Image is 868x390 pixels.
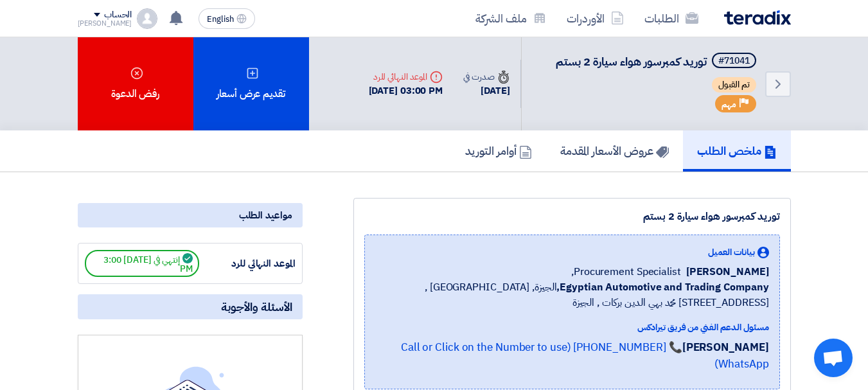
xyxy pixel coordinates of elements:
[463,70,509,84] div: صدرت في
[571,264,681,279] span: Procurement Specialist,
[546,130,683,172] a: عروض الأسعار المقدمة
[697,143,777,158] h5: ملخص الطلب
[465,143,532,158] h5: أوامر التوريد
[78,20,132,27] div: [PERSON_NAME]
[221,299,292,314] span: الأسئلة والأجوبة
[683,130,791,172] a: ملخص الطلب
[556,53,759,71] h5: توريد كمبرسور هواء سيارة 2 بستم
[634,3,709,33] a: الطلبات
[104,10,132,21] div: الحساب
[682,339,769,355] strong: [PERSON_NAME]
[85,250,199,277] span: إنتهي في [DATE] 3:00 PM
[207,15,234,24] span: English
[401,339,769,372] a: 📞 [PHONE_NUMBER] (Call or Click on the Number to use WhatsApp)
[364,209,780,224] div: توريد كمبرسور هواء سيارة 2 بستم
[78,203,303,227] div: مواعيد الطلب
[465,3,556,33] a: ملف الشركة
[193,37,309,130] div: تقديم عرض أسعار
[375,321,769,334] div: مسئول الدعم الفني من فريق تيرادكس
[556,3,634,33] a: الأوردرات
[78,37,193,130] div: رفض الدعوة
[686,264,769,279] span: [PERSON_NAME]
[722,98,736,111] span: مهم
[199,256,296,271] div: الموعد النهائي للرد
[556,279,768,295] b: Egyptian Automotive and Trading Company,
[718,57,750,66] div: #71041
[814,339,853,377] a: Open chat
[137,8,157,29] img: profile_test.png
[560,143,669,158] h5: عروض الأسعار المقدمة
[369,70,443,84] div: الموعد النهائي للرد
[199,8,255,29] button: English
[712,77,756,93] span: تم القبول
[556,53,707,70] span: توريد كمبرسور هواء سيارة 2 بستم
[463,84,509,98] div: [DATE]
[451,130,546,172] a: أوامر التوريد
[724,10,791,25] img: Teradix logo
[708,245,755,259] span: بيانات العميل
[369,84,443,98] div: [DATE] 03:00 PM
[375,279,769,310] span: الجيزة, [GEOGRAPHIC_DATA] ,[STREET_ADDRESS] محمد بهي الدين بركات , الجيزة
